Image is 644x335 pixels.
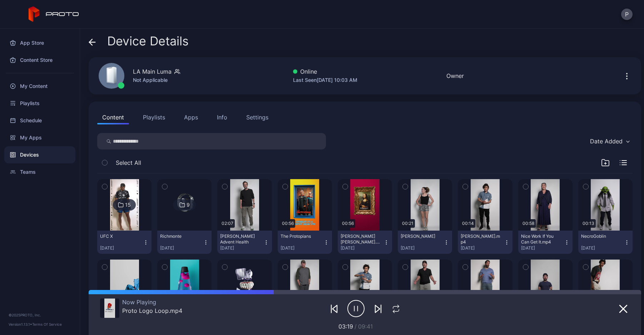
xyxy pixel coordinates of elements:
span: 03:19 [338,323,353,330]
button: UFC X[DATE] [97,231,152,254]
div: Carie Berk [401,233,440,239]
button: P [621,9,633,20]
button: Info [212,110,232,124]
div: [DATE] [341,245,383,251]
div: [DATE] [160,245,203,251]
button: [PERSON_NAME] Advent Health[DATE] [217,231,272,254]
div: Online [293,67,357,76]
div: Proto Logo Loop.mp4 [122,307,182,314]
button: The Protopians[DATE] [278,231,332,254]
a: My Apps [4,129,75,146]
div: Info [217,113,227,122]
div: NecroGoblin [581,233,620,239]
button: [PERSON_NAME][DATE] [398,231,452,254]
div: Da Vinci's Mona Lisa.mp4 [341,233,380,245]
div: Now Playing [122,299,182,306]
a: App Store [4,34,75,51]
div: © 2025 PROTO, Inc. [9,312,71,318]
div: Owner [446,72,464,80]
div: The Protopians [281,233,320,239]
button: Date Added [586,133,633,149]
div: [DATE] [401,245,444,251]
button: Settings [241,110,273,124]
div: [DATE] [281,245,323,251]
span: Device Details [107,34,189,48]
div: David Nussbaum Advent Health [220,233,259,245]
a: Devices [4,146,75,163]
div: Last Seen [DATE] 10:03 AM [293,76,357,84]
div: Settings [246,113,268,122]
div: Shin Lim.mp4 [461,233,500,245]
span: 09:41 [358,323,373,330]
button: Apps [179,110,203,124]
div: Date Added [590,138,623,145]
div: [DATE] [220,245,263,251]
button: [PERSON_NAME] [PERSON_NAME].mp4[DATE] [338,231,392,254]
span: / [355,323,357,330]
div: [DATE] [521,245,564,251]
div: 9 [187,202,190,208]
div: LA Main Luma [133,67,172,76]
button: Nice Work If You Can Get It.mp4[DATE] [518,231,573,254]
div: UFC X [100,233,139,239]
a: Teams [4,163,75,181]
button: Content [97,110,129,124]
div: [DATE] [581,245,624,251]
div: Not Applicable [133,76,180,84]
button: NecroGoblin[DATE] [578,231,633,254]
a: My Content [4,78,75,95]
button: [PERSON_NAME].mp4[DATE] [458,231,512,254]
a: Content Store [4,51,75,69]
div: Nice Work If You Can Get It.mp4 [521,233,560,245]
a: Playlists [4,95,75,112]
button: Richmonte[DATE] [157,231,212,254]
div: [DATE] [461,245,504,251]
div: Richmonte [160,233,199,239]
button: Playlists [138,110,170,124]
div: [DATE] [100,245,143,251]
span: Version 1.13.1 • [9,322,32,326]
div: 15 [125,202,131,208]
a: Schedule [4,112,75,129]
span: Select All [116,158,141,167]
a: Terms Of Service [32,322,62,326]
